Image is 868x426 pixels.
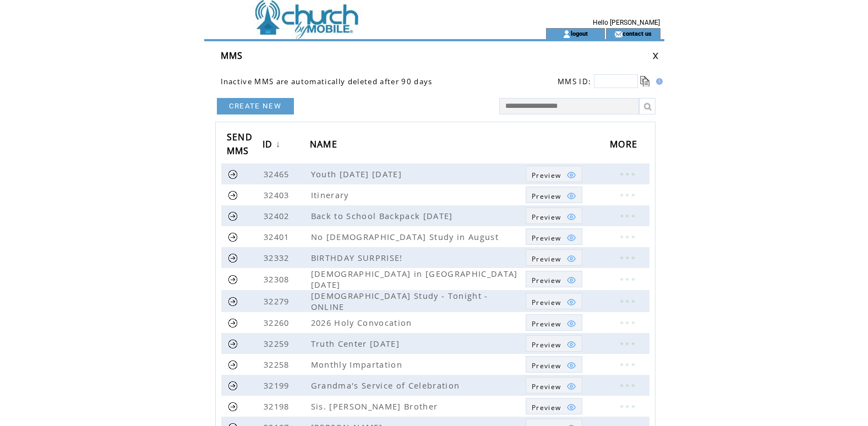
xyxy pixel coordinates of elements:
[526,335,582,352] a: Preview
[563,30,571,39] img: account_icon.gif
[264,338,292,349] span: 32259
[526,293,582,309] a: Preview
[311,359,405,370] span: Monthly Impartation
[532,276,561,285] span: Show MMS preview
[311,401,441,412] span: Sis. [PERSON_NAME] Brother
[558,77,591,86] span: MMS ID:
[526,207,582,224] a: Preview
[311,380,463,391] span: Grandma's Service of Celebration
[310,135,340,156] span: NAME
[526,228,582,245] a: Preview
[264,274,292,285] span: 32308
[227,128,253,162] span: SEND MMS
[311,252,406,263] span: BIRTHDAY SURPRISE!
[310,135,343,155] a: NAME
[526,166,582,182] a: Preview
[566,402,576,412] img: eye.png
[532,403,561,412] span: Show MMS preview
[532,171,561,180] span: Show MMS preview
[532,298,561,307] span: Show MMS preview
[311,290,488,312] span: [DEMOGRAPHIC_DATA] Study - Tonight - ONLINE
[566,319,576,329] img: eye.png
[566,233,576,243] img: eye.png
[221,50,243,62] span: MMS
[311,338,402,349] span: Truth Center [DATE]
[532,361,561,370] span: Show MMS preview
[311,268,518,290] span: [DEMOGRAPHIC_DATA] in [GEOGRAPHIC_DATA] [DATE]
[526,356,582,373] a: Preview
[217,98,294,114] a: CREATE NEW
[614,30,623,39] img: contact_us_icon.gif
[264,359,292,370] span: 32258
[653,78,663,85] img: help.gif
[311,168,405,179] span: Youth [DATE] [DATE]
[566,297,576,307] img: eye.png
[221,77,433,86] span: Inactive MMS are automatically deleted after 90 days
[311,231,501,242] span: No [DEMOGRAPHIC_DATA] Study in August
[263,135,283,155] a: ID↓
[526,377,582,394] a: Preview
[264,189,292,200] span: 32403
[593,19,660,26] span: Hello [PERSON_NAME]
[263,135,276,156] span: ID
[532,192,561,201] span: Show MMS preview
[532,233,561,243] span: Show MMS preview
[264,252,292,263] span: 32332
[571,30,588,37] a: logout
[566,170,576,180] img: eye.png
[566,361,576,370] img: eye.png
[532,340,561,349] span: Show MMS preview
[566,275,576,285] img: eye.png
[264,231,292,242] span: 32401
[264,168,292,179] span: 32465
[526,249,582,266] a: Preview
[566,340,576,349] img: eye.png
[532,382,561,391] span: Show MMS preview
[264,210,292,221] span: 32402
[526,398,582,414] a: Preview
[264,380,292,391] span: 32199
[532,319,561,329] span: Show MMS preview
[264,296,292,307] span: 32279
[566,254,576,264] img: eye.png
[264,317,292,328] span: 32260
[566,191,576,201] img: eye.png
[532,212,561,222] span: Show MMS preview
[526,187,582,203] a: Preview
[610,135,640,156] span: MORE
[566,381,576,391] img: eye.png
[264,401,292,412] span: 32198
[526,314,582,331] a: Preview
[526,271,582,287] a: Preview
[311,189,352,200] span: Itinerary
[311,210,456,221] span: Back to School Backpack [DATE]
[566,212,576,222] img: eye.png
[532,254,561,264] span: Show MMS preview
[623,30,652,37] a: contact us
[311,317,415,328] span: 2026 Holy Convocation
